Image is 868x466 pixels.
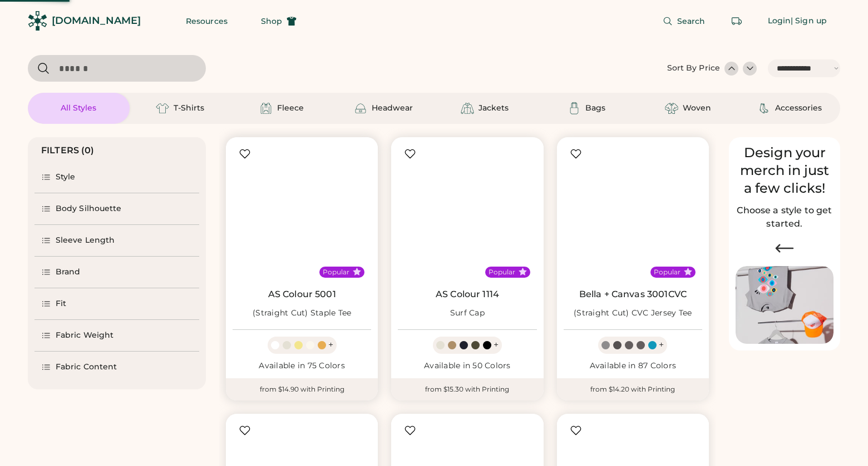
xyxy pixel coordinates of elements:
[391,378,543,400] div: from $15.30 with Printing
[436,289,499,300] a: AS Colour 1114
[56,298,66,309] div: Fit
[328,339,333,351] div: +
[56,330,114,341] div: Fabric Weight
[757,102,771,115] img: Accessories Icon
[261,17,282,25] span: Shop
[574,308,692,319] div: (Straight Cut) CVC Jersey Tee
[585,103,605,114] div: Bags
[667,63,720,74] div: Sort By Price
[568,102,581,115] img: Bags Icon
[677,17,706,25] span: Search
[557,378,709,400] div: from $14.20 with Printing
[654,268,680,277] div: Popular
[233,144,371,282] img: AS Colour 5001 (Straight Cut) Staple Tee
[649,10,719,32] button: Search
[398,144,536,282] img: AS Colour 1114 Surf Cap
[564,360,702,372] div: Available in 87 Colors
[489,268,515,277] div: Popular
[56,235,115,246] div: Sleeve Length
[372,103,413,114] div: Headwear
[564,144,702,282] img: BELLA + CANVAS 3001CVC (Straight Cut) CVC Jersey Tee
[450,308,485,319] div: Surf Cap
[56,362,117,373] div: Fabric Content
[775,103,822,114] div: Accessories
[579,289,687,300] a: Bella + Canvas 3001CVC
[226,378,378,400] div: from $14.90 with Printing
[736,144,834,197] div: Design your merch in just a few clicks!
[41,144,95,157] div: FILTERS (0)
[494,339,499,351] div: +
[56,172,76,183] div: Style
[398,360,536,372] div: Available in 50 Colors
[56,267,81,278] div: Brand
[56,203,122,214] div: Body Silhouette
[233,360,371,372] div: Available in 75 Colors
[28,11,47,31] img: Rendered Logo - Screens
[354,102,367,115] img: Headwear Icon
[172,10,241,32] button: Resources
[353,268,361,276] button: Popular Style
[174,103,204,114] div: T-Shirts
[659,339,664,351] div: +
[768,16,791,27] div: Login
[736,266,834,344] img: Image of Lisa Congdon Eye Print on T-Shirt and Hat
[815,416,863,464] iframe: Front Chat
[323,268,349,277] div: Popular
[253,308,351,319] div: (Straight Cut) Staple Tee
[259,102,273,115] img: Fleece Icon
[519,268,527,276] button: Popular Style
[461,102,474,115] img: Jackets Icon
[61,103,96,114] div: All Styles
[665,102,678,115] img: Woven Icon
[277,103,304,114] div: Fleece
[248,10,310,32] button: Shop
[268,289,336,300] a: AS Colour 5001
[726,10,748,32] button: Retrieve an order
[683,103,711,114] div: Woven
[52,14,141,28] div: [DOMAIN_NAME]
[791,16,827,27] div: | Sign up
[684,268,692,276] button: Popular Style
[736,204,834,231] h2: Choose a style to get started.
[156,102,169,115] img: T-Shirts Icon
[479,103,509,114] div: Jackets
